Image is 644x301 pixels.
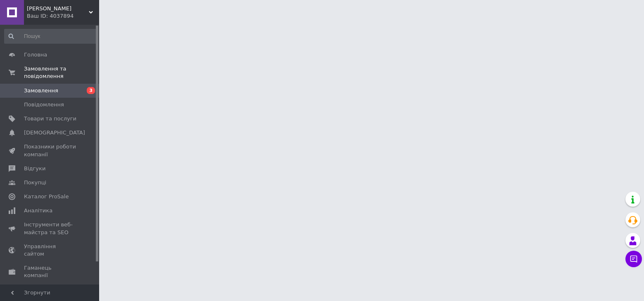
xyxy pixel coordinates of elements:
input: Пошук [4,29,97,44]
span: Гаманець компанії [24,264,76,279]
div: Ваш ID: 4037894 [27,12,99,20]
span: Управління сайтом [24,243,76,258]
button: Чат з покупцем [625,251,642,267]
span: Каталог ProSale [24,193,69,200]
span: Показники роботи компанії [24,143,76,158]
span: Товари та послуги [24,115,76,122]
span: Покупці [24,179,46,186]
span: [DEMOGRAPHIC_DATA] [24,129,85,136]
span: Інструменти веб-майстра та SEO [24,221,76,236]
span: Замовлення [24,87,58,94]
span: Mila Moon [27,5,89,12]
span: Головна [24,51,47,59]
span: Повідомлення [24,101,64,108]
span: Замовлення та повідомлення [24,65,99,80]
span: Відгуки [24,165,45,172]
span: Аналітика [24,207,52,214]
span: 3 [87,87,95,94]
